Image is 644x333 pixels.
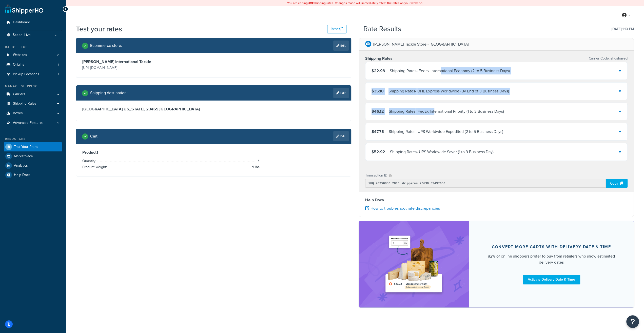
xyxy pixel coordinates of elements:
[82,107,345,112] h3: [GEOGRAPHIC_DATA][US_STATE], 23469 , [GEOGRAPHIC_DATA]
[4,50,62,60] li: Websites
[372,88,384,94] span: $35.10
[390,67,510,74] div: Shipping Rates - Fedex International Economy (2 to 5 Business Days)
[90,91,128,95] h2: Shipping destination :
[82,164,108,170] span: Product Weight:
[308,1,314,5] b: LIVE
[589,55,628,62] p: Carrier Code:
[365,172,387,179] p: Transaction ID
[4,70,62,79] a: Pickup Locations1
[365,197,628,203] h4: Help Docs
[4,109,62,118] a: Boxes
[82,64,212,71] p: [URL][DOMAIN_NAME]
[82,59,212,64] h3: [PERSON_NAME] International Tackle
[14,154,33,159] span: Marketplace
[333,131,349,141] a: Edit
[90,134,99,139] h2: Cart :
[14,164,28,168] span: Analytics
[13,102,36,106] span: Shipping Rules
[492,244,611,249] div: Convert more carts with delivery date & time
[13,63,24,67] span: Origins
[4,60,62,69] li: Origins
[4,99,62,108] a: Shipping Rules
[4,152,62,161] a: Marketplace
[4,170,62,180] a: Help Docs
[4,161,62,170] a: Analytics
[13,92,25,96] span: Carriers
[57,53,59,57] span: 2
[373,41,469,48] p: [PERSON_NAME] Tackle Store - [GEOGRAPHIC_DATA]
[76,24,122,34] h1: Test your rates
[372,149,385,155] span: $52.92
[612,26,634,33] p: [DATE] 1:10 PM
[82,150,345,155] h3: Product 1
[4,118,62,128] a: Advanced Features4
[13,72,39,76] span: Pickup Locations
[13,53,27,57] span: Websites
[333,41,349,51] a: Edit
[365,205,440,211] a: How to troubleshoot rate discrepancies
[523,275,580,284] a: Activate Delivery Date & Time
[4,70,62,79] li: Pickup Locations
[4,137,62,141] div: Resources
[389,108,504,115] div: Shipping Rates - FedEx International Priority (1 to 3 Business Days)
[4,60,62,69] a: Origins1
[372,68,385,74] span: $22.93
[382,229,445,300] img: feature-image-ddt-36eae7f7280da8017bfb280eaccd9c446f90b1fe08728e4019434db127062ab4.png
[390,148,494,155] div: Shipping Rates - UPS Worldwide Saver (1 to 3 Business Day)
[481,253,622,265] div: 82% of online shoppers prefer to buy from retailers who show estimated delivery dates
[82,158,97,164] span: Quantity:
[58,63,59,67] span: 1
[14,173,30,177] span: Help Docs
[333,88,349,98] a: Edit
[389,128,503,135] div: Shipping Rates - UPS Worldwide Expedited (2 to 5 Business Days)
[14,145,38,149] span: Test Your Rates
[251,164,260,170] span: 1 lbs
[58,72,59,76] span: 1
[372,108,384,114] span: $46.12
[13,121,44,125] span: Advanced Features
[363,25,401,33] h2: Rate Results
[90,43,122,48] h2: Ecommerce store :
[13,20,30,25] span: Dashboard
[257,158,260,164] span: 1
[327,25,346,33] button: Reset
[4,118,62,128] li: Advanced Features
[372,129,384,134] span: $47.75
[4,50,62,60] a: Websites2
[4,84,62,88] div: Manage Shipping
[365,56,393,61] h3: Shipping Rates
[610,56,628,61] span: shqshared
[4,90,62,99] a: Carriers
[13,111,23,115] span: Boxes
[4,45,62,49] div: Basic Setup
[606,179,628,188] div: Copy
[57,121,59,125] span: 4
[4,142,62,151] a: Test Your Rates
[13,33,31,37] span: Scope: Live
[388,88,509,95] div: Shipping Rates - DHL Express Worldwide (By End of 3 Business Days)
[626,315,639,328] button: Open Resource Center
[4,18,62,27] a: Dashboard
